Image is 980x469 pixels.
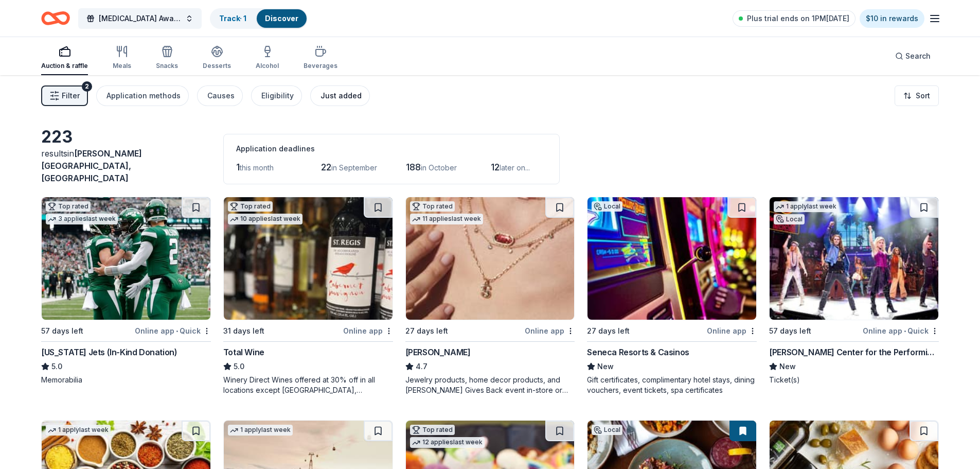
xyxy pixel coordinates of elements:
[223,325,264,337] div: 31 days left
[410,425,455,435] div: Top rated
[234,360,244,373] span: 5.0
[236,143,547,155] div: Application deadlines
[46,425,111,436] div: 1 apply last week
[46,214,118,224] div: 3 applies last week
[41,197,211,385] a: Image for New York Jets (In-Kind Donation)Top rated3 applieslast week57 days leftOnline app•Quick...
[135,324,211,337] div: Online app Quick
[895,85,939,106] button: Sort
[774,214,805,224] div: Local
[770,197,938,320] img: Image for Tilles Center for the Performing Arts
[207,90,235,102] div: Causes
[223,375,393,395] div: Winery Direct Wines offered at 30% off in all locations except [GEOGRAPHIC_DATA], [GEOGRAPHIC_DAT...
[82,81,92,92] div: 2
[41,148,142,183] span: in
[265,14,298,23] a: Discover
[416,360,427,373] span: 4.7
[410,437,485,448] div: 12 applies last week
[113,62,131,70] div: Meals
[304,62,337,70] div: Beverages
[747,12,849,25] span: Plus trial ends on 1PM[DATE]
[210,8,308,29] button: Track· 1Discover
[41,148,142,183] span: [PERSON_NAME][GEOGRAPHIC_DATA], [GEOGRAPHIC_DATA]
[46,201,91,212] div: Top rated
[406,197,575,320] img: Image for Kendra Scott
[78,8,202,29] button: [MEDICAL_DATA] Awareness Raffle
[863,324,939,337] div: Online app Quick
[251,85,302,106] button: Eligibility
[41,6,70,30] a: Home
[769,197,939,385] a: Image for Tilles Center for the Performing Arts1 applylast weekLocal57 days leftOnline app•Quick[...
[41,147,211,184] div: results
[500,163,530,172] span: later on...
[96,85,189,106] button: Application methods
[228,425,293,436] div: 1 apply last week
[343,324,393,337] div: Online app
[106,90,181,102] div: Application methods
[405,197,575,395] a: Image for Kendra ScottTop rated11 applieslast week27 days leftOnline app[PERSON_NAME]4.7Jewelry p...
[592,425,622,435] div: Local
[203,62,231,70] div: Desserts
[228,214,302,224] div: 10 applies last week
[41,127,211,147] div: 223
[41,85,88,106] button: Filter2
[592,201,622,212] div: Local
[587,197,757,395] a: Image for Seneca Resorts & CasinosLocal27 days leftOnline appSeneca Resorts & CasinosNewGift cert...
[587,346,689,358] div: Seneca Resorts & Casinos
[769,325,811,337] div: 57 days left
[904,327,906,335] span: •
[228,201,273,212] div: Top rated
[223,197,393,395] a: Image for Total WineTop rated10 applieslast week31 days leftOnline appTotal Wine5.0Winery Direct ...
[41,375,211,385] div: Memorabilia
[62,90,80,102] span: Filter
[224,197,393,320] img: Image for Total Wine
[310,85,370,106] button: Just added
[321,162,331,172] span: 22
[51,360,62,373] span: 5.0
[769,375,939,385] div: Ticket(s)
[41,346,177,358] div: [US_STATE] Jets (In-Kind Donation)
[42,197,210,320] img: Image for New York Jets (In-Kind Donation)
[176,327,178,335] span: •
[223,346,264,358] div: Total Wine
[405,325,448,337] div: 27 days left
[406,162,421,172] span: 188
[320,90,362,102] div: Just added
[41,325,83,337] div: 57 days left
[525,324,575,337] div: Online app
[41,41,88,75] button: Auction & raffle
[733,10,856,27] a: Plus trial ends on 1PM[DATE]
[405,375,575,395] div: Jewelry products, home decor products, and [PERSON_NAME] Gives Back event in-store or online (or ...
[41,62,88,70] div: Auction & raffle
[261,90,294,102] div: Eligibility
[587,375,757,395] div: Gift certificates, complimentary hotel stays, dining vouchers, event tickets, spa certificates
[240,163,274,172] span: this month
[421,163,457,172] span: in October
[331,163,377,172] span: in September
[256,62,279,70] div: Alcohol
[156,62,178,70] div: Snacks
[860,9,924,28] a: $10 in rewards
[887,46,939,66] button: Search
[587,325,630,337] div: 27 days left
[779,360,796,373] span: New
[236,162,240,172] span: 1
[203,41,231,75] button: Desserts
[410,214,483,224] div: 11 applies last week
[304,41,337,75] button: Beverages
[156,41,178,75] button: Snacks
[774,201,839,212] div: 1 apply last week
[707,324,757,337] div: Online app
[113,41,131,75] button: Meals
[410,201,455,212] div: Top rated
[905,50,931,62] span: Search
[405,346,471,358] div: [PERSON_NAME]
[587,197,756,320] img: Image for Seneca Resorts & Casinos
[491,162,500,172] span: 12
[256,41,279,75] button: Alcohol
[99,12,181,25] span: [MEDICAL_DATA] Awareness Raffle
[597,360,614,373] span: New
[219,14,246,23] a: Track· 1
[769,346,939,358] div: [PERSON_NAME] Center for the Performing Arts
[916,90,930,102] span: Sort
[197,85,243,106] button: Causes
